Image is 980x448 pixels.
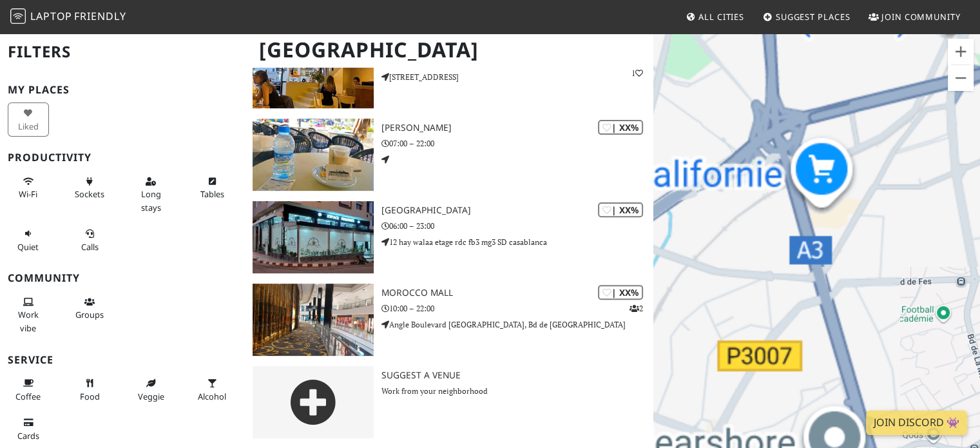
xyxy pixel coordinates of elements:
[629,302,643,315] p: 2
[245,119,653,191] a: rose de medina | XX% [PERSON_NAME] 07:00 – 22:00
[18,309,39,333] span: People working
[698,11,744,23] span: All Cities
[69,171,110,205] button: Sockets
[680,5,749,28] a: All Cities
[381,137,654,150] p: 07:00 – 22:00
[8,32,237,72] h2: Filters
[81,241,99,253] span: Video/audio calls
[253,366,373,438] img: gray-place-d2bdb4477600e061c01bd816cc0f2ef0cfcb1ca9e3ad78868dd16fb2af073a21.png
[381,122,654,133] h3: [PERSON_NAME]
[381,302,654,315] p: 10:00 – 22:00
[141,188,161,213] span: Long stays
[245,201,653,273] a: Espace maldives | XX% [GEOGRAPHIC_DATA] 06:00 – 23:00 12 hay walaa etage rdc fb3 mg3 SD casablanca
[8,412,49,446] button: Cards
[8,84,237,96] h3: My Places
[191,171,233,205] button: Tables
[948,65,974,91] button: Zoom out
[69,223,110,257] button: Calls
[17,241,39,253] span: Quiet
[80,391,100,402] span: Food
[198,391,226,402] span: Alcohol
[17,430,39,442] span: Credit cards
[10,8,26,24] img: LaptopFriendly
[75,309,104,320] span: Group tables
[245,366,653,438] a: Suggest a Venue Work from your neighborhood
[69,291,110,326] button: Groups
[74,9,126,23] span: Friendly
[758,5,856,28] a: Suggest Places
[138,391,164,402] span: Veggie
[8,223,49,257] button: Quiet
[598,202,643,217] div: | XX%
[381,385,654,397] p: Work from your neighborhood
[253,201,373,273] img: Espace maldives
[8,291,49,338] button: Work vibe
[8,373,49,407] button: Coffee
[381,205,654,216] h3: [GEOGRAPHIC_DATA]
[598,285,643,300] div: | XX%
[381,220,654,232] p: 06:00 – 23:00
[381,287,654,298] h3: Morocco Mall
[381,236,654,248] p: 12 hay walaa etage rdc fb3 mg3 SD casablanca
[8,272,237,284] h3: Community
[381,318,654,331] p: Angle Boulevard [GEOGRAPHIC_DATA], Bd de [GEOGRAPHIC_DATA]
[10,6,126,28] a: LaptopFriendly LaptopFriendly
[30,9,72,23] span: Laptop
[253,119,373,191] img: rose de medina
[253,284,373,356] img: Morocco Mall
[130,373,171,407] button: Veggie
[130,171,171,218] button: Long stays
[75,188,104,200] span: Power sockets
[15,391,41,402] span: Coffee
[8,151,237,164] h3: Productivity
[69,373,110,407] button: Food
[881,11,961,23] span: Join Community
[8,354,237,366] h3: Service
[245,284,653,356] a: Morocco Mall | XX% 2 Morocco Mall 10:00 – 22:00 Angle Boulevard [GEOGRAPHIC_DATA], Bd de [GEOGRAP...
[200,188,224,200] span: Work-friendly tables
[381,370,654,381] h3: Suggest a Venue
[863,5,966,28] a: Join Community
[598,120,643,135] div: | XX%
[776,11,850,23] span: Suggest Places
[191,373,233,407] button: Alcohol
[19,188,37,200] span: Stable Wi-Fi
[8,171,49,205] button: Wi-Fi
[948,39,974,64] button: Zoom in
[249,32,651,68] h1: [GEOGRAPHIC_DATA]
